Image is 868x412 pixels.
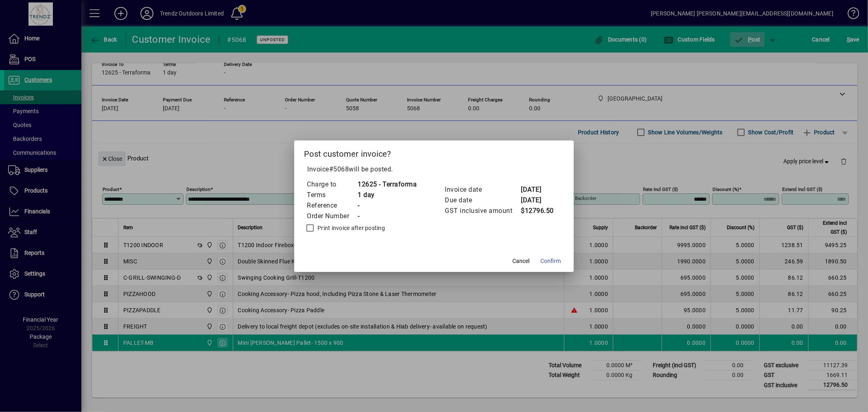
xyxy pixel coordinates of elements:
td: 1 day [357,190,417,200]
td: 12625 - Terraforma [357,179,417,190]
p: Invoice will be posted . [304,164,564,174]
td: Due date [444,195,520,206]
label: Print invoice after posting [316,224,385,232]
td: GST inclusive amount [444,206,520,216]
td: - [357,200,417,211]
span: Confirm [540,257,561,265]
td: Charge to [306,179,357,190]
td: $12796.50 [520,206,554,216]
button: Cancel [508,254,534,269]
td: Terms [306,190,357,200]
td: Order Number [306,211,357,221]
td: [DATE] [520,184,554,195]
span: #5068 [329,165,349,173]
td: Reference [306,200,357,211]
h2: Post customer invoice? [294,140,574,164]
td: Invoice date [444,184,520,195]
span: Cancel [512,257,529,265]
td: - [357,211,417,221]
button: Confirm [537,254,564,269]
td: [DATE] [520,195,554,206]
